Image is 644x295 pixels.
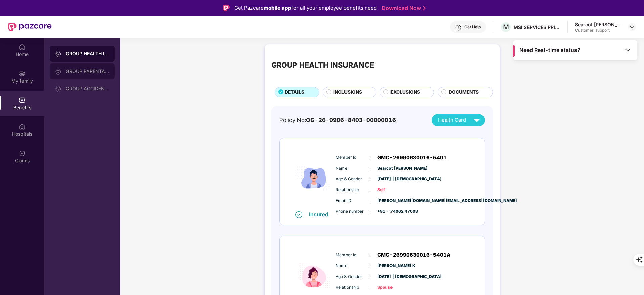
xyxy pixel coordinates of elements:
[624,47,631,53] img: Toggle Icon
[369,197,371,204] span: :
[264,5,291,11] strong: mobile app
[234,4,377,12] div: Get Pazcare for all your employee benefits need
[336,176,369,182] span: Age & Gender
[377,165,411,172] span: Searcot [PERSON_NAME]
[377,284,411,291] span: Spouse
[19,44,26,50] img: svg+xml;base64,PHN2ZyBpZD0iSG9tZSIgeG1sbnM9Imh0dHA6Ly93d3cudzMub3JnLzIwMDAvc3ZnIiB3aWR0aD0iMjAiIG...
[223,5,230,11] img: Logo
[8,23,52,31] img: New Pazcare Logo
[519,47,580,54] span: Need Real-time status?
[336,198,369,204] span: Email ID
[377,198,411,204] span: [PERSON_NAME][DOMAIN_NAME][EMAIL_ADDRESS][DOMAIN_NAME]
[377,187,411,193] span: Self
[369,262,371,270] span: :
[369,208,371,215] span: :
[514,24,561,30] div: MSI SERVICES PRIVATE LIMITED
[294,145,334,211] img: icon
[336,263,369,269] span: Name
[336,208,369,215] span: Phone number
[295,211,302,218] img: svg+xml;base64,PHN2ZyB4bWxucz0iaHR0cDovL3d3dy53My5vcmcvMjAwMC9zdmciIHdpZHRoPSIxNiIgaGVpZ2h0PSIxNi...
[55,86,62,92] img: svg+xml;base64,PHN2ZyB3aWR0aD0iMjAiIGhlaWdodD0iMjAiIHZpZXdCb3g9IjAgMCAyMCAyMCIgZmlsbD0ibm9uZSIgeG...
[285,89,304,96] span: DETAILS
[369,165,371,172] span: :
[438,116,466,124] span: Health Card
[390,89,420,96] span: EXCLUSIONS
[369,273,371,281] span: :
[377,176,411,182] span: [DATE] | [DEMOGRAPHIC_DATA]
[369,186,371,194] span: :
[377,208,411,215] span: +91 - 74062 47008
[66,69,109,74] div: GROUP PARENTAL POLICY
[369,175,371,183] span: :
[336,284,369,291] span: Relationship
[55,51,62,57] img: svg+xml;base64,PHN2ZyB3aWR0aD0iMjAiIGhlaWdodD0iMjAiIHZpZXdCb3g9IjAgMCAyMCAyMCIgZmlsbD0ibm9uZSIgeG...
[503,23,509,31] span: M
[306,117,396,123] span: OG-26-9906-8403-00000016
[336,273,369,280] span: Age & Gender
[423,5,426,12] img: Stroke
[575,28,622,33] div: Customer_support
[449,89,479,96] span: DOCUMENTS
[369,251,371,259] span: :
[336,165,369,172] span: Name
[19,97,26,103] img: svg+xml;base64,PHN2ZyBpZD0iQmVuZWZpdHMiIHhtbG5zPSJodHRwOi8vd3d3LnczLm9yZy8yMDAwL3N2ZyIgd2lkdGg9Ij...
[377,251,451,259] span: GMC-26990630016-5401A
[271,59,374,71] div: GROUP HEALTH INSURANCE
[336,187,369,193] span: Relationship
[66,86,109,91] div: GROUP ACCIDENTAL INSURANCE
[55,68,62,75] img: svg+xml;base64,PHN2ZyB3aWR0aD0iMjAiIGhlaWdodD0iMjAiIHZpZXdCb3g9IjAgMCAyMCAyMCIgZmlsbD0ibm9uZSIgeG...
[279,116,396,124] div: Policy No:
[66,50,109,57] div: GROUP HEALTH INSURANCE
[629,24,635,30] img: svg+xml;base64,PHN2ZyBpZD0iRHJvcGRvd24tMzJ4MzIiIHhtbG5zPSJodHRwOi8vd3d3LnczLm9yZy8yMDAwL3N2ZyIgd2...
[471,114,483,126] img: svg+xml;base64,PHN2ZyB4bWxucz0iaHR0cDovL3d3dy53My5vcmcvMjAwMC9zdmciIHZpZXdCb3g9IjAgMCAyNCAyNCIgd2...
[377,273,411,280] span: [DATE] | [DEMOGRAPHIC_DATA]
[369,284,371,291] span: :
[432,114,485,126] button: Health Card
[19,150,26,157] img: svg+xml;base64,PHN2ZyBpZD0iQ2xhaW0iIHhtbG5zPSJodHRwOi8vd3d3LnczLm9yZy8yMDAwL3N2ZyIgd2lkdGg9IjIwIi...
[19,70,26,77] img: svg+xml;base64,PHN2ZyB3aWR0aD0iMjAiIGhlaWdodD0iMjAiIHZpZXdCb3g9IjAgMCAyMCAyMCIgZmlsbD0ibm9uZSIgeG...
[464,24,481,30] div: Get Help
[369,154,371,161] span: :
[382,5,424,12] a: Download Now
[377,154,447,162] span: GMC-26990630016-5401
[336,154,369,161] span: Member Id
[377,263,411,269] span: [PERSON_NAME] K
[333,89,362,96] span: INCLUSIONS
[336,252,369,258] span: Member Id
[309,211,332,218] div: Insured
[455,24,462,31] img: svg+xml;base64,PHN2ZyBpZD0iSGVscC0zMngzMiIgeG1sbnM9Imh0dHA6Ly93d3cudzMub3JnLzIwMDAvc3ZnIiB3aWR0aD...
[575,21,622,28] div: Searcot [PERSON_NAME]
[19,123,26,130] img: svg+xml;base64,PHN2ZyBpZD0iSG9zcGl0YWxzIiB4bWxucz0iaHR0cDovL3d3dy53My5vcmcvMjAwMC9zdmciIHdpZHRoPS...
